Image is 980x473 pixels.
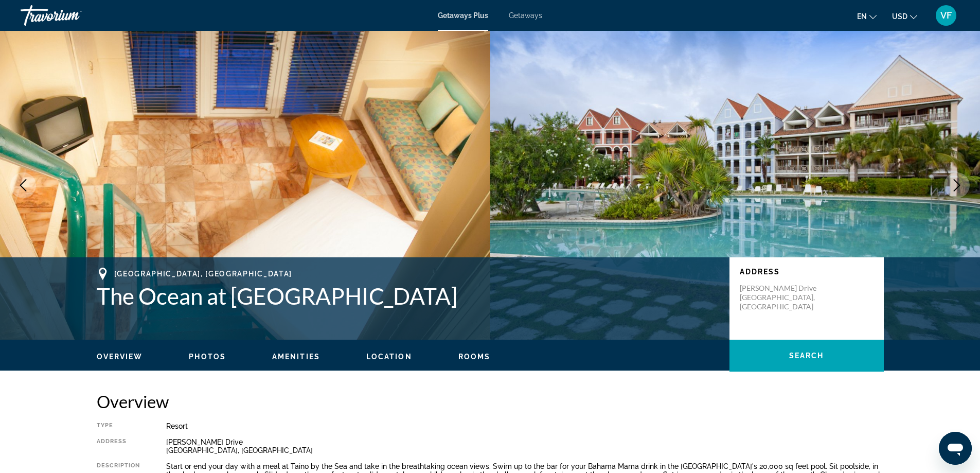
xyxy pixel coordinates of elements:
span: Photos [189,353,226,361]
a: Getaways Plus [438,11,488,20]
h2: Overview [97,391,884,412]
span: USD [892,12,907,21]
span: en [857,12,867,21]
button: Change language [857,9,877,24]
button: Location [366,352,412,361]
button: Rooms [458,352,491,361]
span: Rooms [458,353,491,361]
div: Type [97,422,140,430]
a: Getaways [509,11,542,20]
button: Search [729,340,884,372]
button: Overview [97,352,143,361]
h1: The Ocean at [GEOGRAPHIC_DATA] [97,283,719,309]
p: [PERSON_NAME] Drive [GEOGRAPHIC_DATA], [GEOGRAPHIC_DATA] [740,284,822,311]
button: Next image [944,172,970,198]
iframe: Button to launch messaging window [939,432,972,465]
button: Previous image [10,172,36,198]
button: User Menu [933,5,959,26]
div: Resort [166,422,884,430]
span: Search [789,352,824,360]
span: Overview [97,353,143,361]
p: Address [740,268,874,276]
span: Amenities [272,353,320,361]
button: Photos [189,352,226,361]
button: Amenities [272,352,320,361]
a: Travorium [21,2,123,29]
div: [PERSON_NAME] Drive [GEOGRAPHIC_DATA], [GEOGRAPHIC_DATA] [166,438,884,454]
div: Address [97,438,140,454]
span: [GEOGRAPHIC_DATA], [GEOGRAPHIC_DATA] [114,270,292,278]
span: VF [940,10,952,21]
button: Change currency [892,9,917,24]
span: Location [366,353,412,361]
